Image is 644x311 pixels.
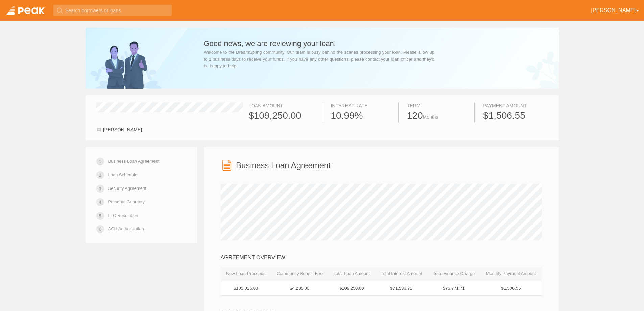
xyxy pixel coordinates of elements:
[108,223,144,235] a: ACH Authorization
[407,109,472,123] div: 120
[271,281,328,296] td: $4,235.00
[480,281,542,296] td: $1,506.55
[103,127,142,132] span: [PERSON_NAME]
[328,281,375,296] td: $109,250.00
[91,41,162,89] img: success-banner-center-5c009b1f3569bf346f1cc17983e29e143ec6e82fba81526c9477cf2b21fa466c.png
[271,267,328,281] th: Community Benefit Fee
[375,267,428,281] th: Total Interest Amount
[108,196,145,208] a: Personal Guaranty
[423,114,438,120] span: Months
[483,102,548,109] div: Payment Amount
[526,51,559,89] img: banner-right-7faaebecb9cc8a8b8e4d060791a95e06bbdd76f1cbb7998ea156dda7bc32fd76.png
[221,254,542,262] div: AGREEMENT OVERVIEW
[407,102,472,109] div: Term
[248,102,319,109] div: Loan Amount
[483,109,548,123] div: $1,506.55
[108,209,138,221] a: LLC Resolution
[204,38,559,49] h3: Good news, we are reviewing your loan!
[108,155,160,167] a: Business Loan Agreement
[248,109,319,123] div: $109,250.00
[328,267,375,281] th: Total Loan Amount
[108,182,146,194] a: Security Agreement
[221,281,271,296] td: $105,015.00
[53,5,172,16] input: Search borrowers or loans
[236,161,331,170] h3: Business Loan Agreement
[96,127,102,133] img: user-1c9fd2761cee6e1c551a576fc8a3eb88bdec9f05d7f3aff15e6bd6b6821838cb.svg
[480,267,542,281] th: Monthly Payment Amount
[221,267,271,281] th: New Loan Proceeds
[204,49,435,69] div: Welcome to the DreamSpring community. Our team is busy behind the scenes processing your loan. Pl...
[108,169,138,181] a: Loan Schedule
[427,267,480,281] th: Total Finance Charge
[375,281,428,296] td: $71,536.71
[427,281,480,296] td: $75,771.71
[331,109,395,123] div: 10.99%
[331,102,395,109] div: Interest Rate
